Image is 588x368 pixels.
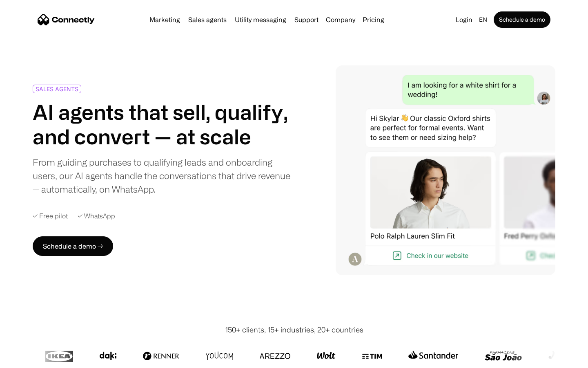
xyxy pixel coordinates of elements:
[33,212,68,220] div: ✓ Free pilot
[326,14,355,25] div: Company
[185,16,230,23] a: Sales agents
[78,212,115,220] div: ✓ WhatsApp
[291,16,322,23] a: Support
[36,86,78,92] div: SALES AGENTS
[16,354,49,365] ul: Language list
[479,14,487,25] div: en
[33,100,291,149] h1: AI agents that sell, qualify, and convert — at scale
[8,353,49,365] aside: Language selected: English
[232,16,290,23] a: Utility messaging
[452,14,476,25] a: Login
[323,14,358,25] div: Company
[359,16,388,23] a: Pricing
[476,14,492,25] div: en
[225,324,363,335] div: 150+ clients, 15+ industries, 20+ countries
[494,11,550,28] a: Schedule a demo
[146,16,183,23] a: Marketing
[33,236,113,256] a: Schedule a demo →
[38,13,95,26] a: home
[33,155,291,196] div: From guiding purchases to qualifying leads and onboarding users, our AI agents handle the convers...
